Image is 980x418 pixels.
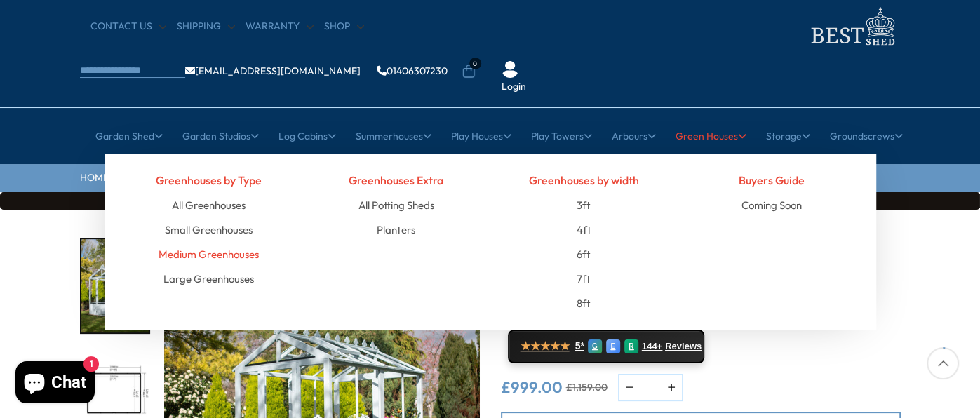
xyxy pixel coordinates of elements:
h4: Buyers Guide [688,168,855,193]
span: 0 [469,58,481,69]
h4: Greenhouses Extra [313,168,480,193]
a: [EMAIL_ADDRESS][DOMAIN_NAME] [185,66,361,76]
a: Coming Soon [741,193,802,217]
a: Play Houses [451,119,511,154]
div: R [624,339,638,353]
h4: Greenhouses by Type [126,168,293,193]
a: Garden Shed [95,119,163,154]
a: 3ft [577,193,591,217]
a: All Greenhouses [172,193,246,217]
a: Green Houses [676,119,746,154]
a: Storage [766,119,810,154]
div: 1 / 9 [80,238,150,334]
img: DSC_7281_59f71e61-44e3-41f3-938b-c50153c4a647_200x200.jpg [81,239,149,332]
a: 01406307230 [377,66,448,76]
h4: Greenhouses by width [501,168,668,193]
ins: £999.00 [501,379,563,395]
a: 8ft [577,291,591,316]
span: Reviews [665,341,702,352]
a: Large Greenhouses [163,267,254,291]
a: Planters [377,217,415,242]
a: Groundscrews [830,119,903,154]
a: Log Cabins [278,119,336,154]
div: E [606,339,620,353]
div: G [588,339,602,353]
a: Shipping [177,20,235,34]
del: £1,159.00 [566,382,608,392]
a: Small Greenhouses [165,217,253,242]
a: 0 [462,65,476,79]
span: 144+ [642,341,662,352]
a: HOME [80,171,109,185]
img: User Icon [502,61,518,78]
a: 7ft [577,267,591,291]
a: ★★★★★ 5* G E R 144+ Reviews [508,330,704,363]
a: Shop [324,20,364,34]
a: Garden Studios [182,119,259,154]
a: Play Towers [531,119,592,154]
a: 6ft [577,242,591,267]
img: logo [803,4,901,49]
a: Summerhouses [356,119,431,154]
a: 4ft [577,217,591,242]
a: Warranty [246,20,314,34]
a: Medium Greenhouses [159,242,259,267]
a: CONTACT US [90,20,166,34]
a: Login [502,80,526,94]
a: All Potting Sheds [358,193,434,217]
span: ★★★★★ [521,339,570,353]
a: Arbours [612,119,656,154]
inbox-online-store-chat: Shopify online store chat [11,361,99,407]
